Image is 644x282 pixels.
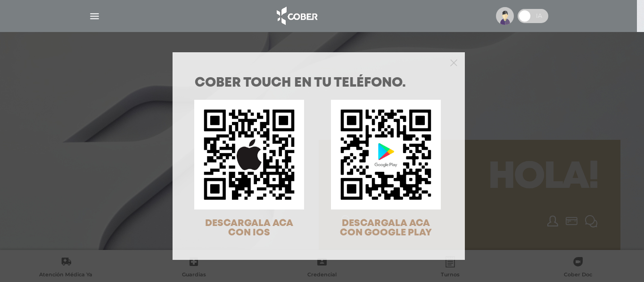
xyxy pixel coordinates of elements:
[331,100,441,209] img: qr-code
[205,219,293,237] span: DESCARGALA ACA CON IOS
[340,219,432,237] span: DESCARGALA ACA CON GOOGLE PLAY
[450,58,457,66] button: Close
[194,100,304,209] img: qr-code
[195,77,443,90] h1: COBER TOUCH en tu teléfono.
